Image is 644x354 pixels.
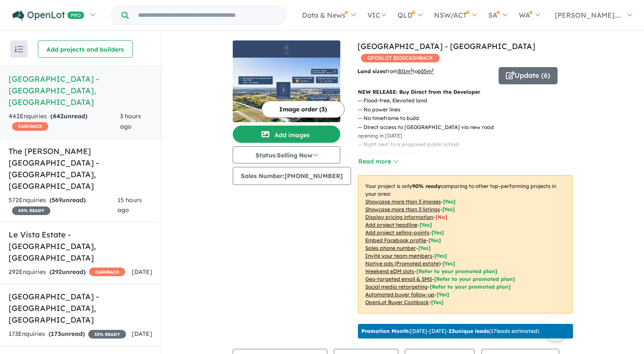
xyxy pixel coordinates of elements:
img: sort.svg [15,46,23,52]
p: - - No timeframe to build [358,114,579,123]
p: Your project is only comparing to other top-performing projects in your area: - - - - - - - - - -... [358,175,573,314]
u: 605 m [418,68,434,74]
u: Sales phone number [365,245,416,251]
u: Showcase more than 3 listings [365,206,440,212]
div: 442 Enquir ies [9,111,120,132]
u: Geo-targeted email & SMS [365,276,432,282]
u: Social media retargeting [365,283,428,290]
span: 35 % READY [88,330,126,339]
p: from [357,67,492,76]
span: [Yes] [431,299,444,305]
button: Sales Number:[PHONE_NUMBER] [233,167,351,185]
img: Leppington Square Estate - Leppington Logo [236,44,337,54]
p: - - Right next to a proposed public school [358,140,579,149]
strong: ( unread) [50,112,87,120]
span: [Refer to your promoted plan] [430,283,511,290]
u: Weekend eDM slots [365,268,414,274]
b: 90 % ready [412,183,441,189]
span: CASHBACK [12,122,48,131]
u: Add project headline [365,222,417,228]
span: [PERSON_NAME].... [555,11,621,19]
strong: ( unread) [49,330,85,338]
span: 173 [51,330,61,338]
p: [DATE] - [DATE] - ( 17 leads estimated) [361,327,539,335]
span: [ Yes ] [419,222,432,228]
u: Showcase more than 3 images [365,198,441,205]
span: 3 hours ago [120,112,141,130]
h5: Le Vista Estate - [GEOGRAPHIC_DATA] , [GEOGRAPHIC_DATA] [9,229,152,264]
u: Embed Facebook profile [365,237,426,243]
u: OpenLot Buyer Cashback [365,299,429,305]
span: 442 [52,112,64,120]
strong: ( unread) [49,268,86,276]
span: [Yes] [437,291,449,298]
span: to [413,68,434,74]
span: 45 % READY [12,206,50,215]
a: [GEOGRAPHIC_DATA] - [GEOGRAPHIC_DATA] [357,41,535,51]
button: Update (6) [499,67,558,84]
button: Add images [233,126,340,143]
span: [ Yes ] [428,237,441,243]
button: Read more [358,157,398,166]
b: 23 unique leads [449,328,489,334]
span: [Refer to your promoted plan] [434,276,515,282]
span: 569 [52,196,62,204]
h5: [GEOGRAPHIC_DATA] - [GEOGRAPHIC_DATA] , [GEOGRAPHIC_DATA] [9,73,152,108]
span: CASHBACK [89,268,125,276]
u: 301 m [397,68,413,74]
span: [ No ] [435,214,447,220]
strong: ( unread) [49,196,86,204]
span: [ Yes ] [434,252,447,259]
p: - - Direct access to [GEOGRAPHIC_DATA] via new road opening in [DATE] [358,123,579,141]
span: [ Yes ] [442,206,455,212]
span: 15 hours ago [117,196,142,214]
button: Add projects and builders [38,40,132,58]
div: 173 Enquir ies [9,329,126,339]
div: 292 Enquir ies [9,267,125,277]
button: Status:Selling Now [233,146,340,163]
a: Leppington Square Estate - Leppington LogoLeppington Square Estate - Leppington [233,40,340,122]
p: NEW RELEASE: Buy Direct from the Developer [358,88,573,96]
u: Add project selling-points [365,229,429,236]
u: Automated buyer follow-up [365,291,434,298]
input: Try estate name, suburb, builder or developer [130,6,284,25]
span: [Refer to your promoted plan] [416,268,497,274]
b: Promotion Month: [361,328,410,334]
div: 572 Enquir ies [9,195,117,216]
sup: 2 [431,68,434,72]
u: Display pricing information [365,214,433,220]
span: OPENLOT $ 200 CASHBACK [361,54,440,62]
p: - - Flood-free, Elevated land [358,96,579,105]
span: [Yes] [443,260,455,267]
span: [DATE] [132,268,152,276]
span: 292 [52,268,62,276]
p: - - No power lines [358,105,579,114]
b: Land sizes [357,68,385,74]
span: [DATE] [132,330,152,338]
img: Leppington Square Estate - Leppington [233,58,340,122]
h5: [GEOGRAPHIC_DATA] - [GEOGRAPHIC_DATA] , [GEOGRAPHIC_DATA] [9,291,152,326]
sup: 2 [410,68,413,72]
h5: The [PERSON_NAME][GEOGRAPHIC_DATA] - [GEOGRAPHIC_DATA] , [GEOGRAPHIC_DATA] [9,145,152,192]
u: Invite your team members [365,252,432,259]
span: [ Yes ] [418,245,431,251]
button: Image order (3) [262,101,345,118]
span: [ Yes ] [443,198,456,205]
span: [ Yes ] [431,229,444,236]
img: Openlot PRO Logo White [12,10,84,21]
u: Native ads (Promoted estate) [365,260,441,267]
p: - - Flexible Buying terms [358,149,579,158]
